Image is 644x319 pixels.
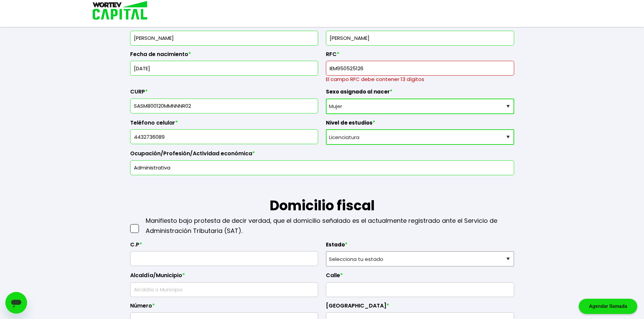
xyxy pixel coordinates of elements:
[130,175,514,216] h1: Domicilio fiscal
[130,272,318,282] label: Alcaldía/Municipio
[326,241,514,251] label: Estado
[326,51,514,61] label: RFC
[133,99,315,113] input: 18 caracteres
[146,216,514,236] p: Manifiesto bajo protesta de decir verdad, que el domicilio señalado es el actualmente registrado ...
[130,302,318,313] label: Número
[326,76,514,83] p: El campo RFC debe contener 13 dígitos
[326,302,514,313] label: [GEOGRAPHIC_DATA]
[5,292,27,314] iframe: Botón para iniciar la ventana de mensajería
[329,61,511,75] input: 13 caracteres
[130,150,514,160] label: Ocupación/Profesión/Actividad económica
[130,88,318,99] label: CURP
[326,119,514,130] label: Nivel de estudios
[133,130,315,144] input: 10 dígitos
[130,241,318,251] label: C.P
[133,61,315,75] input: DD/MM/AAAA
[579,299,637,314] div: Agendar llamada
[130,51,318,61] label: Fecha de nacimiento
[133,283,315,297] input: Alcaldía o Municipio
[326,88,514,99] label: Sexo asignado al nacer
[130,119,318,130] label: Teléfono celular
[326,272,514,282] label: Calle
